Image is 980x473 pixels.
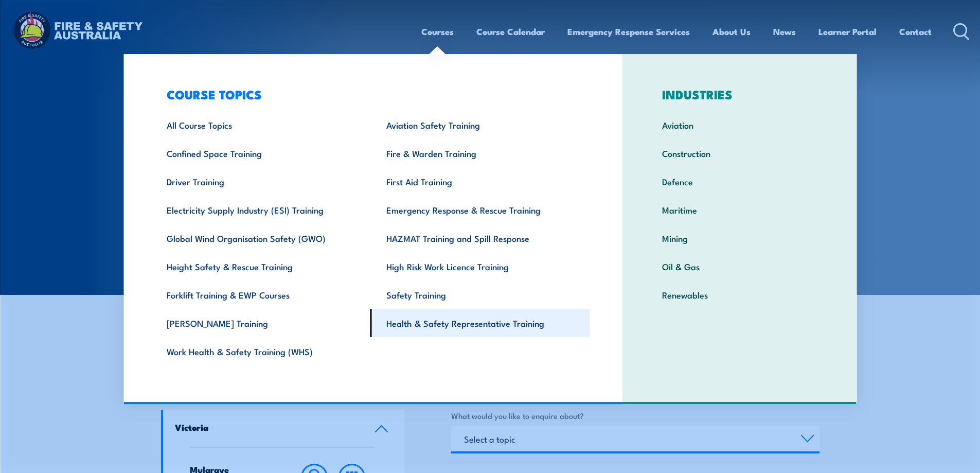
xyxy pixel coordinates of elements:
[370,167,590,196] a: First Aid Training
[646,87,833,101] h3: INDUSTRIES
[175,422,359,433] h4: Victoria
[370,252,590,281] a: High Risk Work Licence Training
[567,18,690,45] a: Emergency Response Services
[151,111,370,139] a: All Course Topics
[151,309,370,337] a: [PERSON_NAME] Training
[370,281,590,309] a: Safety Training
[151,196,370,224] a: Electricity Supply Industry (ESI) Training
[151,87,590,101] h3: COURSE TOPICS
[646,139,833,167] a: Construction
[370,196,590,224] a: Emergency Response & Rescue Training
[163,410,405,447] a: Victoria
[646,196,833,224] a: Maritime
[646,281,833,309] a: Renewables
[370,139,590,167] a: Fire & Warden Training
[370,111,590,139] a: Aviation Safety Training
[151,167,370,196] a: Driver Training
[151,139,370,167] a: Confined Space Training
[646,252,833,281] a: Oil & Gas
[899,18,932,45] a: Contact
[818,18,877,45] a: Learner Portal
[151,337,370,365] a: Work Health & Safety Training (WHS)
[476,18,545,45] a: Course Calendar
[773,18,796,45] a: News
[151,281,370,309] a: Forklift Training & EWP Courses
[370,224,590,252] a: HAZMAT Training and Spill Response
[646,111,833,139] a: Aviation
[646,224,833,252] a: Mining
[151,224,370,252] a: Global Wind Organisation Safety (GWO)
[712,18,751,45] a: About Us
[151,252,370,281] a: Height Safety & Rescue Training
[451,410,819,422] label: What would you like to enquire about?
[370,309,590,337] a: Health & Safety Representative Training
[646,167,833,196] a: Defence
[421,18,454,45] a: Courses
